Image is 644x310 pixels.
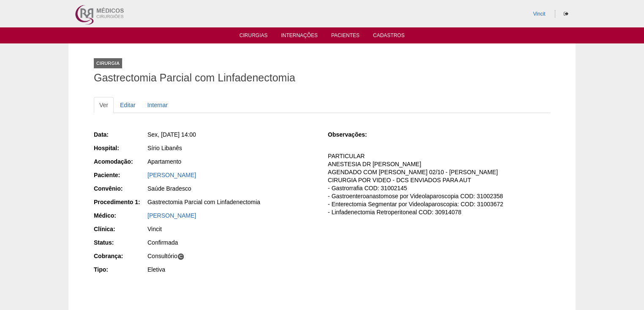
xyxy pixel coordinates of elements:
div: Hospital: [94,144,147,152]
a: Pacientes [331,32,360,41]
a: Vincit [533,11,546,17]
span: Sex, [DATE] 14:00 [147,131,196,138]
a: Editar [115,97,141,113]
div: Gastrectomia Parcial com Linfadenectomia [147,198,316,206]
div: Médico: [94,211,147,220]
div: Consultório [147,252,316,260]
div: Observações: [328,130,381,139]
div: Saúde Bradesco [147,184,316,193]
a: [PERSON_NAME] [147,212,196,219]
p: PARTICULAR ANESTESIA DR [PERSON_NAME] AGENDADO COM [PERSON_NAME] 02/10 - [PERSON_NAME] CIRURGIA P... [328,152,550,216]
a: Cadastros [373,32,405,41]
div: Paciente: [94,171,147,179]
span: C [177,253,185,260]
div: Confirmada [147,238,316,247]
div: Status: [94,238,147,247]
a: [PERSON_NAME] [147,172,196,178]
div: Procedimento 1: [94,198,147,206]
div: Acomodação: [94,157,147,166]
div: Convênio: [94,184,147,193]
div: Tipo: [94,265,147,274]
div: Sírio Libanês [147,144,316,152]
div: Data: [94,130,147,139]
div: Cirurgia [94,58,122,68]
a: Internações [281,32,318,41]
div: Clínica: [94,225,147,233]
a: Cirurgias [240,32,268,41]
div: Eletiva [147,265,316,274]
div: Cobrança: [94,252,147,260]
div: Apartamento [147,157,316,166]
a: Ver [94,97,114,113]
a: Internar [142,97,173,113]
h1: Gastrectomia Parcial com Linfadenectomia [94,73,550,83]
i: Sair [564,11,568,16]
div: Vincit [147,225,316,233]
